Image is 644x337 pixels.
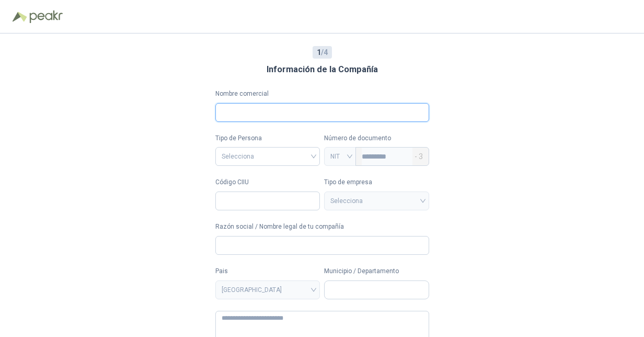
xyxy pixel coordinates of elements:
[330,149,350,164] span: NIT
[324,177,429,187] label: Tipo de empresa
[215,133,320,143] label: Tipo de Persona
[415,148,423,165] span: - 3
[317,48,321,57] b: 1
[215,266,320,276] label: Pais
[222,282,314,298] span: COLOMBIA
[29,10,63,23] img: Peakr
[13,12,27,22] img: Logo
[215,177,320,187] label: Código CIIU
[324,266,429,276] label: Municipio / Departamento
[324,133,429,143] p: Número de documento
[215,222,429,232] label: Razón social / Nombre legal de tu compañía
[317,47,328,58] span: / 4
[215,89,429,99] label: Nombre comercial
[267,63,378,76] h3: Información de la Compañía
